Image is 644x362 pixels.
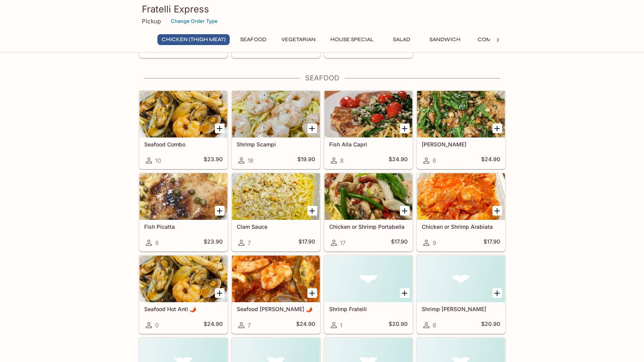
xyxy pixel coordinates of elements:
a: Fish Picatta9$23.90 [139,173,228,251]
button: Add Shrimp Scampi [307,124,317,133]
a: Shrimp Scampi18$19.90 [232,90,320,169]
h5: $20.90 [389,320,408,330]
h5: Clam Sauce [237,223,315,230]
a: Seafood Combo10$23.90 [139,90,228,169]
a: Shrimp [PERSON_NAME]8$20.90 [417,255,505,334]
span: 0 [155,322,159,329]
span: 8 [433,322,436,329]
h5: Seafood Combo [144,141,223,148]
h5: Fish Alla Capri [329,141,408,148]
h5: Seafood Hot Anti 🌶️ [144,306,223,312]
h5: $24.90 [481,156,500,165]
h5: [PERSON_NAME] [422,141,500,148]
button: Add Fish Basilio [492,124,502,133]
button: Change Order Type [167,15,221,27]
h4: Seafood [139,74,506,82]
span: 6 [433,157,436,164]
a: Clam Sauce7$17.90 [232,173,320,251]
div: Seafood Hot Anti 🌶️ [140,256,227,302]
button: House Special [326,34,378,45]
h5: $24.90 [204,320,223,330]
button: Seafood [236,34,271,45]
h5: Chicken or Shrimp Portabella [329,223,408,230]
h5: Seafood [PERSON_NAME] 🌶️ [237,306,315,312]
button: Add Shrimp Fratelli [400,288,410,298]
div: Seafood Combo [140,91,227,137]
p: Pickup [142,17,161,25]
div: Chicken or Shrimp Arabiata [417,173,505,220]
button: Add Shrimp Alfredo [492,288,502,298]
button: Vegetarian [277,34,320,45]
div: Chicken or Shrimp Portabella [325,173,412,220]
span: 9 [433,239,436,247]
h5: $24.90 [389,156,408,165]
a: Shrimp Fratelli1$20.90 [324,255,413,334]
button: Add Clam Sauce [307,206,317,216]
h5: Fish Picatta [144,223,223,230]
div: Shrimp Alfredo [417,256,505,302]
button: Combo [471,34,506,45]
a: Chicken or Shrimp Arabiata9$17.90 [417,173,505,251]
h5: Shrimp Fratelli [329,306,408,312]
div: Fish Basilio [417,91,505,137]
button: Sandwich [425,34,465,45]
span: 10 [155,157,161,164]
a: Fish Alla Capri8$24.90 [324,90,413,169]
h5: $23.90 [204,156,223,165]
button: Salad [384,34,419,45]
div: Shrimp Fratelli [325,256,412,302]
h5: $20.90 [481,320,500,330]
a: Seafood [PERSON_NAME] 🌶️7$24.90 [232,255,320,334]
span: 1 [340,322,342,329]
button: Add Seafood Hot Anti 🌶️ [215,288,225,298]
button: Add Chicken or Shrimp Arabiata [492,206,502,216]
h5: Shrimp [PERSON_NAME] [422,306,500,312]
span: 18 [248,157,253,164]
span: 7 [248,239,251,247]
div: Seafood Fra Diavolo 🌶️ [232,256,320,302]
button: Add Seafood Fra Diavolo 🌶️ [307,288,317,298]
span: 8 [340,157,344,164]
div: Shrimp Scampi [232,91,320,137]
a: [PERSON_NAME]6$24.90 [417,90,505,169]
button: Add Fish Alla Capri [400,124,410,133]
span: 7 [248,322,251,329]
h5: $17.90 [298,238,315,247]
h5: $17.90 [483,238,500,247]
button: Add Chicken or Shrimp Portabella [400,206,410,216]
a: Chicken or Shrimp Portabella17$17.90 [324,173,413,251]
h5: $19.90 [297,156,315,165]
h5: $17.90 [391,238,408,247]
h5: Chicken or Shrimp Arabiata [422,223,500,230]
h5: Shrimp Scampi [237,141,315,148]
span: 17 [340,239,346,247]
div: Clam Sauce [232,173,320,220]
h3: Fratelli Express [142,3,503,15]
div: Fish Alla Capri [325,91,412,137]
button: Add Fish Picatta [215,206,225,216]
div: Fish Picatta [140,173,227,220]
h5: $24.90 [296,320,315,330]
span: 9 [155,239,159,247]
button: Add Seafood Combo [215,124,225,133]
button: Chicken (Thigh Meat) [157,34,230,45]
h5: $23.90 [204,238,223,247]
a: Seafood Hot Anti 🌶️0$24.90 [139,255,228,334]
